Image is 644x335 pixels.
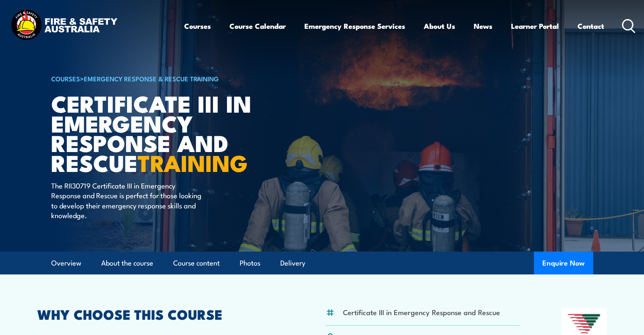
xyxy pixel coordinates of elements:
[424,15,455,37] a: About Us
[474,15,492,37] a: News
[51,93,260,172] h1: Certificate III in Emergency Response and Rescue
[511,15,559,37] a: Learner Portal
[138,144,248,180] strong: TRAINING
[280,252,305,274] a: Delivery
[37,308,285,320] h2: WHY CHOOSE THIS COURSE
[229,15,286,37] a: Course Calendar
[51,74,80,83] a: COURSES
[578,15,604,37] a: Contact
[304,15,405,37] a: Emergency Response Services
[101,252,153,274] a: About the course
[84,74,219,83] a: Emergency Response & Rescue Training
[173,252,220,274] a: Course content
[51,73,260,83] h6: >
[184,15,211,37] a: Courses
[343,307,500,317] li: Certificate III in Emergency Response and Rescue
[534,252,593,274] button: Enquire Now
[51,180,206,220] p: The RII30719 Certificate III in Emergency Response and Rescue is perfect for those looking to dev...
[240,252,260,274] a: Photos
[51,252,81,274] a: Overview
